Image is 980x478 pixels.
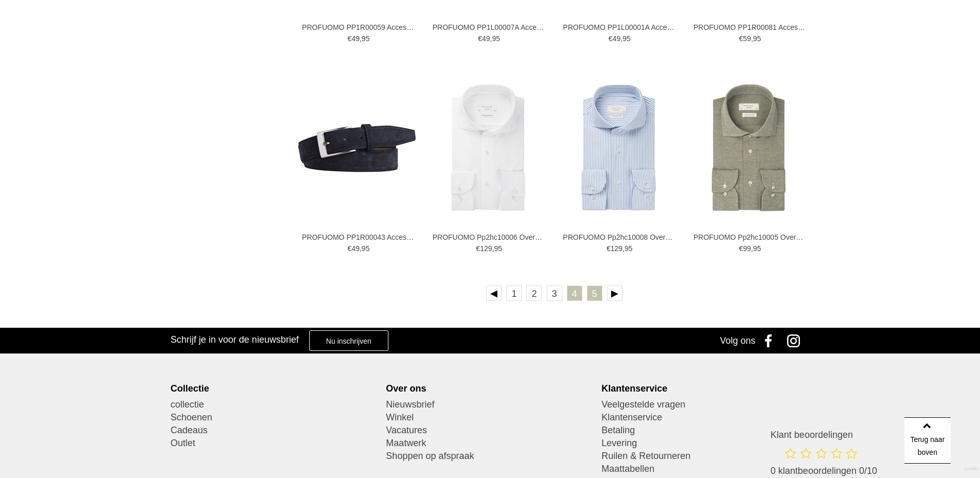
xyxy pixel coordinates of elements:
[563,233,676,242] a: PROFUOMO Pp2hc10008 Overhemden
[360,34,362,43] span: ,
[739,34,743,43] span: €
[171,334,299,345] h3: Schrijf je in voor de nieuwsbrief
[783,328,809,353] a: Instagram
[348,34,352,43] span: €
[567,286,582,301] a: 4
[490,34,492,43] span: ,
[351,244,360,253] span: 49
[482,34,490,43] span: 49
[751,244,753,253] span: ,
[688,75,809,220] img: PROFUOMO Pp2hc10005 Overhemden
[625,244,633,253] span: 95
[607,244,611,253] span: €
[563,23,676,32] a: PROFUOMO PP1L00001A Accessoires
[547,286,562,301] a: 3
[758,328,783,353] a: Facebook
[965,463,977,475] a: Divide
[348,244,352,253] span: €
[611,244,622,253] span: 129
[351,34,360,43] span: 49
[587,286,602,301] a: 5
[751,34,753,43] span: ,
[743,244,751,253] span: 99
[771,466,877,476] span: 0 klantbeoordelingen 0/10
[601,424,809,437] a: Betaling
[558,75,679,220] img: PROFUOMO Pp2hc10008 Overhemden
[302,233,415,242] a: PROFUOMO PP1R00043 Accessoires
[601,411,809,424] a: Klantenservice
[609,34,613,43] span: €
[433,233,546,242] a: PROFUOMO Pp2hc10006 Overhemden
[904,417,951,464] a: Terug naar boven
[433,23,546,32] a: PROFUOMO PP1L00007A Accessoires
[386,383,594,394] div: Over ons
[171,437,379,450] a: Outlet
[386,450,594,463] a: Shoppen op afspraak
[302,23,415,32] a: PROFUOMO PP1R00059 Accessoires
[171,411,379,424] a: Schoenen
[743,34,751,43] span: 59
[506,286,522,301] a: 1
[171,424,379,437] a: Cadeaus
[492,34,500,43] span: 95
[693,23,807,32] a: PROFUOMO PP1R00081 Accessoires
[297,75,418,220] img: PROFUOMO PP1R00043 Accessoires
[601,383,809,394] div: Klantenservice
[171,398,379,411] a: collectie
[362,34,370,43] span: 95
[601,463,809,475] a: Maattabellen
[478,34,482,43] span: €
[720,328,755,353] div: Volg ons
[622,34,631,43] span: 95
[601,450,809,463] a: Ruilen & Retourneren
[386,411,594,424] a: Winkel
[601,398,809,411] a: Veelgestelde vragen
[386,424,594,437] a: Vacatures
[526,286,542,301] a: 2
[613,34,621,43] span: 49
[171,383,379,394] div: Collectie
[480,244,492,253] span: 129
[386,437,594,450] a: Maatwerk
[693,233,807,242] a: PROFUOMO Pp2hc10005 Overhemden
[601,437,809,450] a: Levering
[622,244,625,253] span: ,
[476,244,480,253] span: €
[362,244,370,253] span: 95
[753,34,761,43] span: 95
[492,244,494,253] span: ,
[771,429,877,440] h3: Klant beoordelingen
[360,244,362,253] span: ,
[620,34,622,43] span: ,
[427,75,548,220] img: PROFUOMO Pp2hc10006 Overhemden
[739,244,743,253] span: €
[386,398,594,411] a: Nieuwsbrief
[309,330,388,351] a: Nu inschrijven
[753,244,761,253] span: 95
[494,244,502,253] span: 95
